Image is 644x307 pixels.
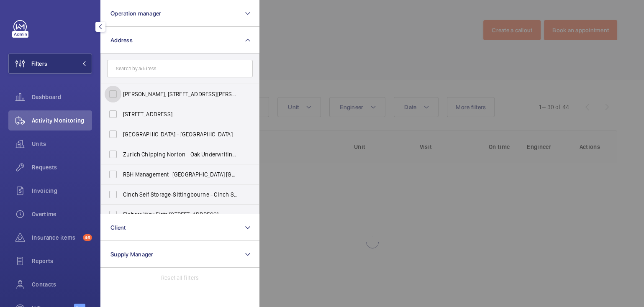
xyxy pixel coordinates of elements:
[32,140,92,148] span: Units
[8,54,92,74] button: Filters
[32,257,92,265] span: Reports
[31,59,47,68] span: Filters
[32,116,92,125] span: Activity Monitoring
[32,210,92,218] span: Overtime
[83,234,92,241] span: 46
[32,163,92,171] span: Requests
[32,233,80,242] span: Insurance items
[32,187,92,195] span: Invoicing
[32,280,92,289] span: Contacts
[32,93,92,101] span: Dashboard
